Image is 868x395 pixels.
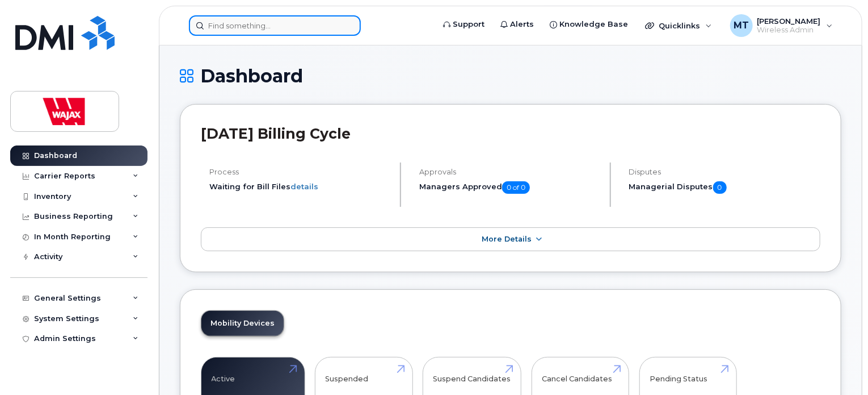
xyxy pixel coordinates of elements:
h1: Dashboard [180,66,841,86]
span: More Details [482,235,532,243]
h2: [DATE] Billing Cycle [201,125,820,142]
h5: Managers Approved [419,181,600,194]
span: 0 of 0 [502,181,530,194]
h4: Process [209,168,390,176]
a: Mobility Devices [201,311,284,336]
h4: Approvals [419,168,600,176]
li: Waiting for Bill Files [209,181,390,192]
h5: Managerial Disputes [629,181,820,194]
span: 0 [713,181,727,194]
a: details [290,182,318,191]
h4: Disputes [629,168,820,176]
